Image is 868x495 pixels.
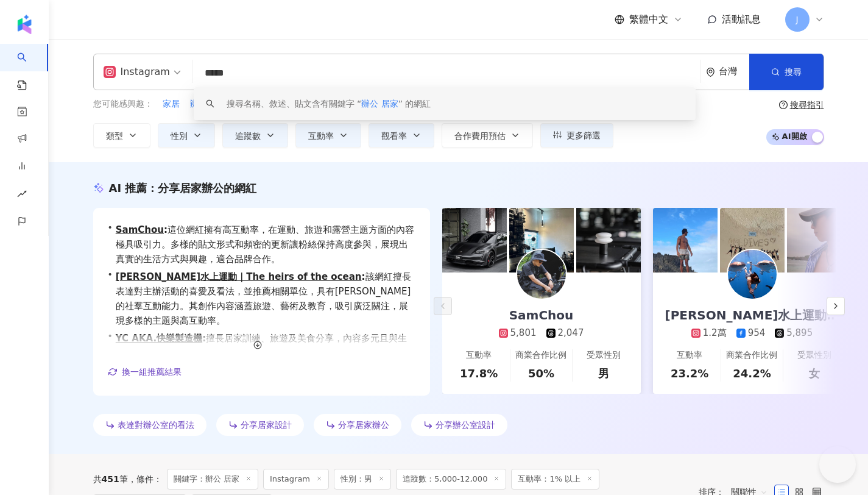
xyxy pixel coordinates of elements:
[511,469,599,490] span: 互動率：1% 以上
[442,272,641,394] a: SamChou5,8012,047互動率17.8%商業合作比例50%受眾性別男
[653,208,718,272] img: post-image
[202,333,206,344] span: :
[396,469,506,490] span: 追蹤數：5,000-12,000
[206,99,214,108] span: search
[158,182,256,194] span: 分享居家辦公的網紅
[706,68,715,77] span: environment
[442,208,507,272] img: post-image
[454,131,506,141] span: 合作費用預估
[786,327,813,340] div: 5,895
[116,271,362,282] a: [PERSON_NAME]水上運動｜The heirs of the ocean
[722,13,761,25] span: 活動訊息
[93,98,153,110] span: 您可能感興趣：
[796,13,798,26] span: J
[598,366,609,381] div: 男
[116,333,202,344] a: YC AKA.快樂製造機
[728,250,777,299] img: KOL Avatar
[515,349,566,361] div: 商業合作比例
[703,327,727,340] div: 1.2萬
[720,208,785,272] img: post-image
[587,349,621,361] div: 受眾性別
[116,224,164,235] a: SamChou
[779,101,788,109] span: question-circle
[629,13,668,26] span: 繁體中文
[108,269,415,328] div: •
[116,269,415,328] span: 該網紅擅長表達對主辦活動的喜愛及看法，並推薦相關單位，具有[PERSON_NAME]的社羣互動能力。其創作內容涵蓋旅遊、藝術及教育，吸引廣泛關注，展現多樣的主題與高互動率。
[122,367,182,377] span: 換一組推薦結果
[118,420,194,430] span: 表達對辦公室的看法
[263,469,329,490] span: Instagram
[17,44,41,91] a: search
[102,474,119,484] span: 451
[116,223,415,266] span: 這位網紅擁有高互動率，在運動、旅遊和露營主題方面的內容極具吸引力。多樣的貼文形式和頻密的更新讓粉絲保持高度參與，展現出真實的生活方式與興趣，適合品牌合作。
[381,131,407,141] span: 觀看率
[104,62,170,82] div: Instagram
[362,271,365,282] span: :
[163,98,180,110] span: 家居
[369,123,434,148] button: 觀看率
[677,349,702,361] div: 互動率
[442,123,533,148] button: 合作費用預估
[787,208,852,272] img: post-image
[517,250,566,299] img: KOL Avatar
[733,366,771,381] div: 24.2%
[497,307,586,324] div: SamChou
[653,272,852,394] a: [PERSON_NAME]水上運動｜The heirs of the ocean1.2萬9545,895互動率23.2%商業合作比例24.2%受眾性別女
[790,100,824,110] div: 搜尋指引
[334,469,391,490] span: 性別：男
[108,363,182,381] button: 換一組推薦結果
[108,223,415,266] div: •
[235,131,261,141] span: 追蹤數
[222,123,288,148] button: 追蹤數
[748,327,766,340] div: 954
[749,54,824,90] button: 搜尋
[460,366,498,381] div: 17.8%
[15,15,34,34] img: logo icon
[726,349,777,361] div: 商業合作比例
[295,123,361,148] button: 互動率
[809,366,820,381] div: 女
[93,123,150,148] button: 類型
[785,67,802,77] span: 搜尋
[361,99,398,109] span: 辦公 居家
[308,131,334,141] span: 互動率
[719,66,749,77] div: 台灣
[17,182,27,209] span: rise
[510,327,537,340] div: 5,801
[158,123,215,148] button: 性別
[566,130,601,140] span: 更多篩選
[189,98,216,111] button: 辦公室
[466,349,492,361] div: 互動率
[116,331,415,375] span: 擅長居家訓練、旅遊及美食分享，內容多元且與生活息息相關。日常話題互動率極高，展現出真實的生活方式及個人魅力，能吸引觀眾共鳴，並激發互動與關注。
[227,97,431,110] div: 搜尋名稱、敘述、貼文含有關鍵字 “ ” 的網紅
[338,420,389,430] span: 分享居家辦公
[93,474,128,484] div: 共 筆
[540,123,613,148] button: 更多篩選
[106,131,123,141] span: 類型
[528,366,554,381] div: 50%
[128,474,162,484] span: 條件 ：
[558,327,584,340] div: 2,047
[797,349,831,361] div: 受眾性別
[167,469,258,490] span: 關鍵字：辦公 居家
[162,98,180,111] button: 家居
[190,98,216,110] span: 辦公室
[241,420,292,430] span: 分享居家設計
[819,446,856,483] iframe: Help Scout Beacon - Open
[653,307,852,324] div: [PERSON_NAME]水上運動｜The heirs of the ocean
[171,131,188,141] span: 性別
[164,224,168,235] span: :
[576,208,641,272] img: post-image
[436,420,495,430] span: 分享辦公室設計
[109,180,257,196] div: AI 推薦 ：
[509,208,574,272] img: post-image
[671,366,708,381] div: 23.2%
[108,331,415,375] div: •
